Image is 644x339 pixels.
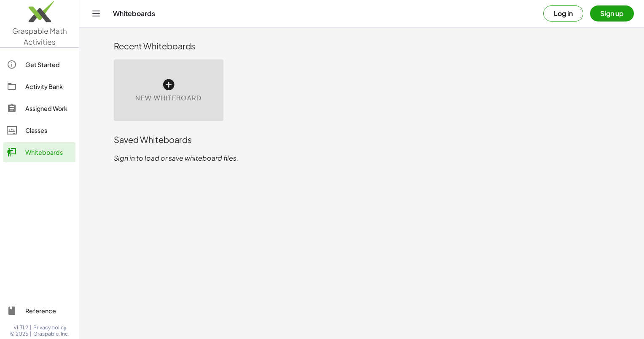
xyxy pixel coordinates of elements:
button: Log in [543,5,583,22]
button: Sign up [590,5,634,22]
span: | [30,324,32,331]
div: Whiteboards [25,147,72,157]
a: Assigned Work [3,98,75,118]
span: Graspable, Inc. [33,331,69,337]
span: | [30,331,32,337]
a: Whiteboards [3,142,75,162]
div: Classes [25,125,72,135]
a: Get Started [3,54,75,75]
div: Activity Bank [25,81,72,91]
div: Reference [25,306,72,316]
div: Recent Whiteboards [114,40,609,52]
button: Toggle navigation [89,7,103,20]
div: Assigned Work [25,103,72,113]
a: Classes [3,120,75,140]
p: Sign in to load or save whiteboard files. [114,153,609,163]
div: Saved Whiteboards [114,134,609,145]
a: Reference [3,301,75,321]
iframe: Sign in with Google Dialog [471,8,636,70]
a: Activity Bank [3,76,75,97]
span: © 2025 [10,331,28,337]
span: v1.31.2 [14,324,28,331]
div: Get Started [25,59,72,70]
a: Privacy policy [33,324,69,331]
span: Graspable Math Activities [12,26,67,46]
span: New Whiteboard [135,93,201,103]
